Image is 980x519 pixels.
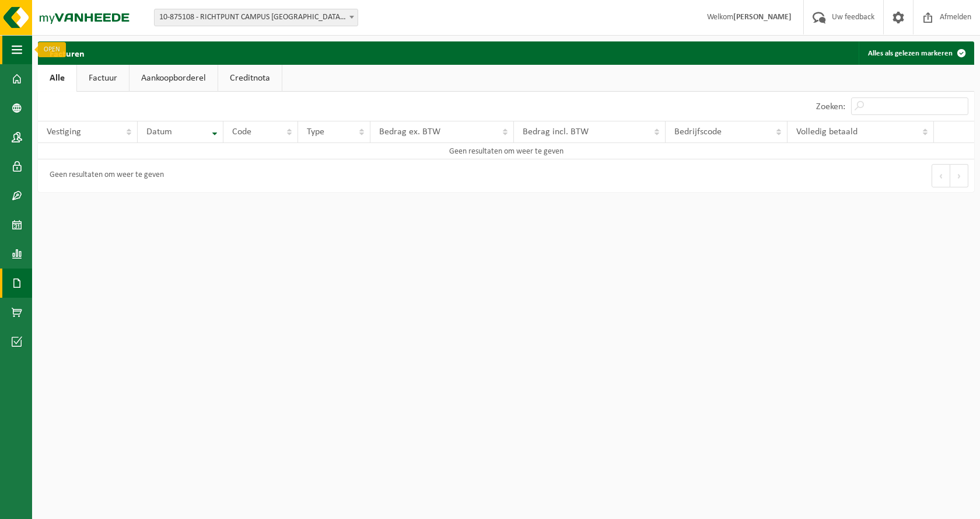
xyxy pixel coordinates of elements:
button: Next [950,164,968,187]
a: Creditnota [218,65,282,92]
span: Type [307,127,324,137]
span: Bedrag incl. BTW [523,127,589,137]
div: Geen resultaten om weer te geven [44,165,164,186]
label: Zoeken: [816,102,845,112]
span: Datum [146,127,172,137]
span: 10-875108 - RICHTPUNT CAMPUS BUGGENHOUT - BUGGENHOUT [154,9,358,26]
h2: Facturen [38,41,96,64]
a: Aankoopborderel [129,65,218,92]
td: Geen resultaten om weer te geven [38,143,974,159]
a: Factuur [77,65,129,92]
span: Vestiging [47,127,81,137]
a: Alle [38,65,76,92]
span: Volledig betaald [796,127,857,137]
span: Bedrag ex. BTW [379,127,440,137]
button: Alles als gelezen markeren [859,41,973,65]
button: Previous [932,164,950,187]
span: Bedrijfscode [674,127,722,137]
span: 10-875108 - RICHTPUNT CAMPUS BUGGENHOUT - BUGGENHOUT [155,9,358,26]
strong: [PERSON_NAME] [733,13,792,22]
span: Code [232,127,251,137]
